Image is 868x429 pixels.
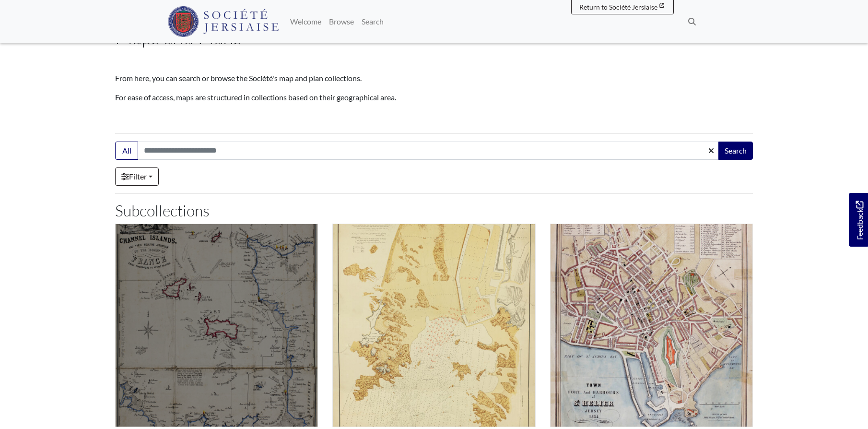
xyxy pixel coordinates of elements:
[358,12,387,31] a: Search
[115,72,753,84] p: From here, you can search or browse the Société's map and plan collections.
[579,3,657,11] span: Return to Société Jersiaise
[854,201,865,240] span: Feedback
[332,224,535,427] img: Harbours
[138,142,719,160] input: Search this collection...
[115,202,753,220] h2: Subcollections
[168,6,279,37] img: Société Jersiaise
[115,92,753,103] p: For ease of access, maps are structured in collections based on their geographical area.
[550,224,753,427] img: St Helier
[286,12,325,31] a: Welcome
[115,224,318,427] img: Channel Islands
[115,167,159,186] a: Filter
[115,142,138,160] button: All
[849,193,868,247] a: Would you like to provide feedback?
[718,142,753,160] button: Search
[325,12,358,31] a: Browse
[168,4,279,39] a: Société Jersiaise logo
